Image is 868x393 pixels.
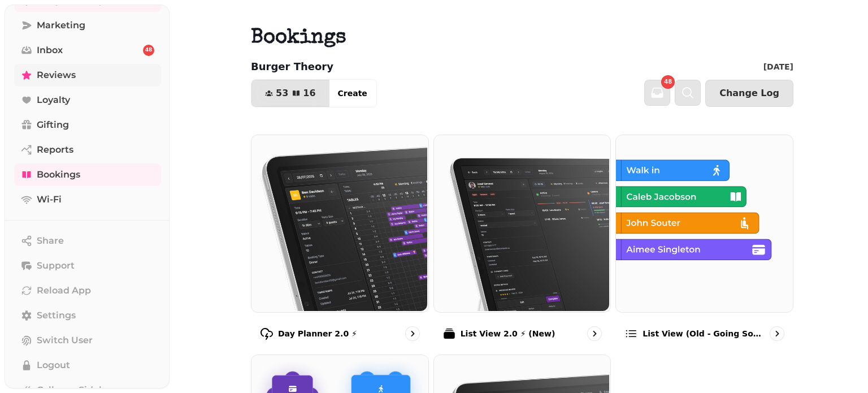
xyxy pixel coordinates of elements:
button: Create [329,80,376,107]
p: Burger Theory [251,59,333,75]
button: Change Log [705,80,793,107]
button: Reload App [14,279,161,302]
p: List View 2.0 ⚡ (New) [461,328,555,339]
img: List View 2.0 ⚡ (New) [433,134,610,311]
button: Logout [14,354,161,377]
button: Support [14,254,161,277]
a: List view (Old - going soon)List view (Old - going soon) [615,135,793,350]
span: Share [37,234,64,248]
a: Reviews [14,64,161,87]
svg: go to [771,328,783,339]
a: Wi-Fi [14,188,161,211]
p: List view (Old - going soon) [643,328,765,339]
span: Loyalty [37,93,70,107]
span: Marketing [37,19,85,32]
a: Gifting [14,114,161,136]
span: Reviews [37,68,76,82]
span: Wi-Fi [37,193,62,206]
a: Inbox48 [14,39,161,62]
span: Reload App [37,284,91,297]
span: 53 [276,89,288,98]
span: Create [338,89,367,97]
img: List view (Old - going soon) [615,134,792,311]
span: Inbox [37,44,63,57]
span: 16 [303,89,315,98]
span: 48 [145,46,153,54]
span: Logout [37,359,70,372]
span: Change Log [719,89,779,98]
a: Reports [14,139,161,161]
p: Day Planner 2.0 ⚡ [278,328,357,339]
span: Bookings [37,168,80,182]
svg: go to [589,328,600,339]
a: Loyalty [14,89,161,111]
svg: go to [407,328,418,339]
span: Support [37,259,75,273]
span: Settings [37,309,76,322]
img: Day Planner 2.0 ⚡ [250,134,427,311]
span: Gifting [37,118,69,132]
p: [DATE] [763,61,793,72]
span: 48 [664,79,672,85]
button: Switch User [14,329,161,352]
a: Day Planner 2.0 ⚡Day Planner 2.0 ⚡ [251,135,429,350]
button: 5316 [251,80,329,107]
span: Reports [37,143,73,157]
a: Bookings [14,163,161,186]
span: Switch User [37,334,93,347]
button: Share [14,230,161,252]
a: Settings [14,304,161,327]
a: Marketing [14,14,161,37]
a: List View 2.0 ⚡ (New)List View 2.0 ⚡ (New) [433,135,611,350]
